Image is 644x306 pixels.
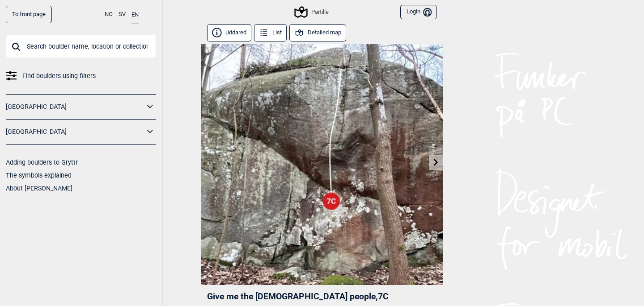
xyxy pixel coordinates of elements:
[6,35,156,58] input: Search boulder name, location or collection
[289,24,346,41] button: Detailed map
[119,6,126,23] button: SV
[207,24,251,41] button: Uddared
[207,291,389,302] span: Give me the [DEMOGRAPHIC_DATA] people , 7C
[6,172,72,179] a: The symbols explained
[6,159,78,166] a: Adding boulders to Gryttr
[6,185,72,192] a: About [PERSON_NAME]
[105,6,113,23] button: NO
[6,100,144,113] a: [GEOGRAPHIC_DATA]
[22,70,96,83] span: Find boulders using filters
[131,6,139,24] button: EN
[6,70,156,83] a: Find boulders using filters
[254,24,287,41] button: List
[6,125,144,138] a: [GEOGRAPHIC_DATA]
[296,7,328,17] div: Partille
[400,5,437,20] button: Login
[201,44,443,285] img: Give me the french people
[6,6,52,23] a: To front page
